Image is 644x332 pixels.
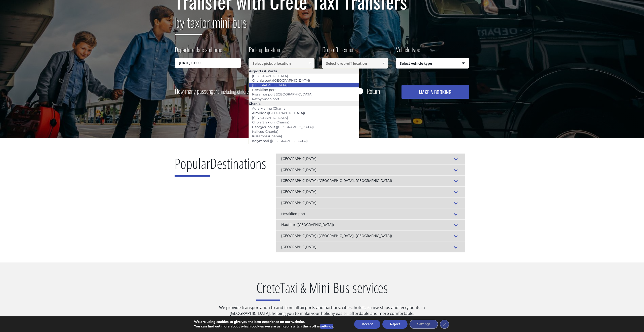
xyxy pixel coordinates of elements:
a: [GEOGRAPHIC_DATA] [249,72,291,79]
label: Vehicle type [396,45,420,58]
a: Kissamos (Chania) [249,132,285,140]
div: [GEOGRAPHIC_DATA] [276,197,465,209]
a: Show All Items [379,58,388,69]
a: Kolymbari ([GEOGRAPHIC_DATA]) [249,137,311,144]
h2: Taxi & Mini Bus services [209,278,435,305]
span: by taxi [175,13,202,35]
button: Settings [410,320,438,329]
div: [GEOGRAPHIC_DATA] ([GEOGRAPHIC_DATA], [GEOGRAPHIC_DATA]) [276,230,465,242]
a: Agia Marina (Chania) [249,105,290,112]
button: Accept [354,320,380,329]
label: Drop off location [322,45,354,58]
button: Close GDPR Cookie Banner [440,320,449,329]
div: [GEOGRAPHIC_DATA] [276,164,465,176]
input: Select drop-off location [322,58,388,69]
p: We provide transportation to and from all airports and harbors, cities, hotels, cruise ships and ... [209,305,435,320]
h2: Destinations [175,153,266,181]
label: Departure date and time [175,45,222,58]
a: [GEOGRAPHIC_DATA] [249,114,291,121]
span: Select vehicle type [396,58,469,69]
a: Georgioupolis ([GEOGRAPHIC_DATA]) [249,123,317,130]
div: Nautilux ([GEOGRAPHIC_DATA]) [276,219,465,230]
a: Chora Sfakion (Chania) [249,119,293,126]
div: [GEOGRAPHIC_DATA] [276,186,465,197]
button: settings [320,324,333,329]
p: You can find out more about which cookies we are using or switch them off in . [194,324,334,329]
div: [GEOGRAPHIC_DATA] [276,153,465,164]
button: Reject [382,320,408,329]
a: Show All Items [306,58,314,69]
a: Kalives (Chania) [249,128,281,135]
label: How many passengers ? [175,85,255,97]
div: Heraklion port [276,209,465,220]
div: [GEOGRAPHIC_DATA] [276,242,465,253]
li: Chania [249,101,359,106]
span: Popular [175,154,210,177]
a: Kissamos port ([GEOGRAPHIC_DATA]) [249,91,317,98]
span: Crete [256,278,280,301]
a: Heraklion port [249,86,279,93]
a: [GEOGRAPHIC_DATA] [249,81,291,88]
input: Select pickup location [249,58,315,69]
small: (including children) [220,88,252,95]
label: Pick up location [249,45,280,58]
li: Airports & Ports [249,69,359,73]
div: [GEOGRAPHIC_DATA] ([GEOGRAPHIC_DATA], [GEOGRAPHIC_DATA]) [276,175,465,186]
button: MAKE A BOOKING [401,85,469,99]
a: Almirida ([GEOGRAPHIC_DATA]) [249,109,308,116]
h2: or mini bus [175,12,469,39]
a: Chania port ([GEOGRAPHIC_DATA]) [249,77,313,84]
p: We are using cookies to give you the best experience on our website. [194,320,334,324]
a: Rethymnon port [249,95,283,103]
label: Return [367,88,380,94]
